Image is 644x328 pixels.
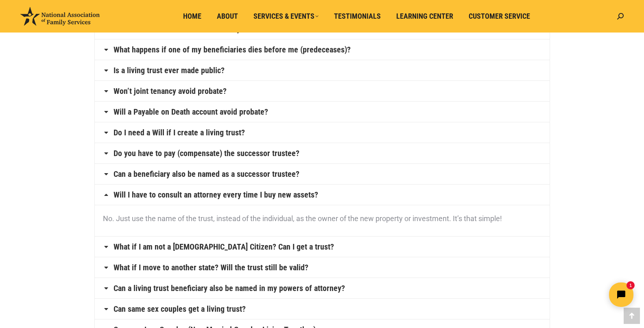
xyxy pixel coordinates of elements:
a: Testimonials [328,9,386,24]
span: Customer Service [469,12,530,21]
a: Can a living trust beneficiary also be named in my powers of attorney? [114,284,345,292]
a: Will a Payable on Death account avoid probate? [114,108,268,116]
iframe: Tidio Chat [500,276,640,314]
span: Testimonials [334,12,381,21]
a: Can a minor be named as a beneficiary? [114,25,244,33]
a: About [211,9,244,24]
span: About [217,12,238,21]
a: Won’t joint tenancy avoid probate? [114,87,227,95]
a: What happens if one of my beneficiaries dies before me (predeceases)? [114,46,351,54]
a: Customer Service [463,9,536,24]
a: Is a living trust ever made public? [114,66,225,74]
a: What if I am not a [DEMOGRAPHIC_DATA] Citizen? Can I get a trust? [114,243,334,251]
img: National Association of Family Services [20,7,100,26]
a: Home [177,9,207,24]
a: Can a beneficiary also be named as a successor trustee? [114,170,299,178]
span: Learning Center [396,12,453,21]
p: No. Just use the name of the trust, instead of the individual, as the owner of the new property o... [103,211,541,226]
a: Learning Center [391,9,459,24]
a: Can same sex couples get a living trust? [114,305,246,313]
a: Will I have to consult an attorney every time I buy new assets? [114,191,318,199]
span: Services & Events [253,12,319,21]
span: Home [183,12,201,21]
a: What if I move to another state? Will the trust still be valid? [114,263,308,272]
a: Do you have to pay (compensate) the successor trustee? [114,149,299,157]
a: Do I need a Will if I create a living trust? [114,128,245,137]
